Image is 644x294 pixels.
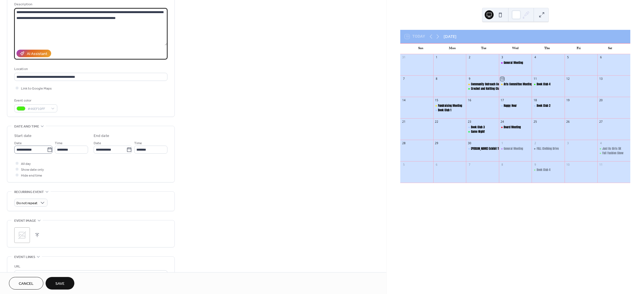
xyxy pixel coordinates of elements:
div: 28 [402,141,406,145]
button: Cancel [9,277,43,290]
div: Community Outreach Committee Meeting [466,82,499,86]
div: 20 [599,98,603,102]
span: Event image [14,218,36,224]
div: FALL Clothing Drive [532,147,565,151]
div: 4 [599,141,603,145]
div: 1 [500,141,504,145]
div: Description [14,1,166,7]
div: Fall Fashion Show [602,151,624,155]
div: 10 [500,77,504,81]
div: General Meeting [504,61,523,65]
div: 2 [533,141,537,145]
span: Recurring event [14,189,44,195]
div: 3 [566,141,570,145]
div: Crochet and Knitting Club [466,87,499,91]
div: 8 [500,163,504,167]
span: Cancel [19,281,34,287]
div: 9 [468,77,472,81]
div: Just Us Girls 5K [602,147,621,151]
div: General Meeting [504,147,523,151]
div: Mon [436,44,468,54]
div: Anne Frank Exhibit Trip to NYC [466,147,499,151]
button: AI Assistant [16,50,51,57]
div: Book Club 4 [537,82,550,86]
div: 3 [500,56,504,59]
div: 19 [566,98,570,102]
div: Book Club 3 [466,125,499,129]
span: #46EF10FF [28,106,48,112]
button: Save [46,277,74,290]
div: Happy Hour [499,104,532,108]
div: 14 [402,98,406,102]
span: Date [94,140,101,146]
div: 11 [533,77,537,81]
div: ; [14,227,30,243]
div: Arts Committee Meeting [504,82,532,86]
div: Tue [468,44,499,54]
div: Book Club 4 [532,168,565,172]
span: Time [134,140,142,146]
span: Do not repeat [16,200,37,206]
span: Hide end time [21,173,42,179]
div: 11 [599,163,603,167]
div: Wed [499,44,531,54]
div: Fundraising Meeting [438,104,462,108]
div: 23 [468,120,472,124]
div: Just Us Girls 5K [597,147,630,151]
div: Fri [563,44,594,54]
span: Link to Google Maps [21,86,52,91]
div: Book Club 1 [433,108,466,112]
div: Event color [14,98,56,103]
div: 27 [599,120,603,124]
div: Sun [405,44,436,54]
div: General Meeting [499,61,532,65]
div: 17 [500,98,504,102]
span: Event links [14,254,35,260]
div: 25 [533,120,537,124]
div: Fundraising Meeting [433,104,466,108]
span: Time [55,140,63,146]
div: Community Outreach Committee Meeting [471,82,519,86]
div: FALL Clothing Drive [537,147,559,151]
div: URL [14,264,166,269]
div: Fall Fashion Show [597,151,630,155]
div: End date [94,133,109,139]
div: Thu [531,44,563,54]
span: All day [21,161,31,167]
div: 31 [402,56,406,59]
div: Start date [14,133,32,139]
div: 26 [566,120,570,124]
div: 29 [435,141,439,145]
div: General Meeting [499,147,532,151]
span: Save [55,281,65,287]
span: Show date only [21,167,44,173]
div: [DATE] [444,33,456,40]
div: 7 [468,163,472,167]
div: Location [14,66,166,72]
div: Book Club 4 [532,82,565,86]
div: Book Club 4 [537,168,550,172]
div: 1 [435,56,439,59]
div: 6 [599,56,603,59]
div: 13 [599,77,603,81]
div: [PERSON_NAME] Exhibit Trip to [GEOGRAPHIC_DATA] [471,147,527,151]
span: Date [14,140,22,146]
div: 2 [468,56,472,59]
div: Board Meeting [499,125,532,129]
div: Book Club 2 [532,104,565,108]
div: 18 [533,98,537,102]
div: 22 [435,120,439,124]
div: 5 [402,163,406,167]
div: Crochet and Knitting Club [471,87,501,91]
div: 8 [435,77,439,81]
div: Book Club 1 [438,108,451,112]
div: 10 [566,163,570,167]
div: Sat [594,44,626,54]
div: AI Assistant [27,51,47,57]
div: Game Night! [471,130,485,134]
div: 30 [468,141,472,145]
div: Game Night! [466,130,499,134]
div: 7 [402,77,406,81]
span: Date and time [14,124,39,129]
